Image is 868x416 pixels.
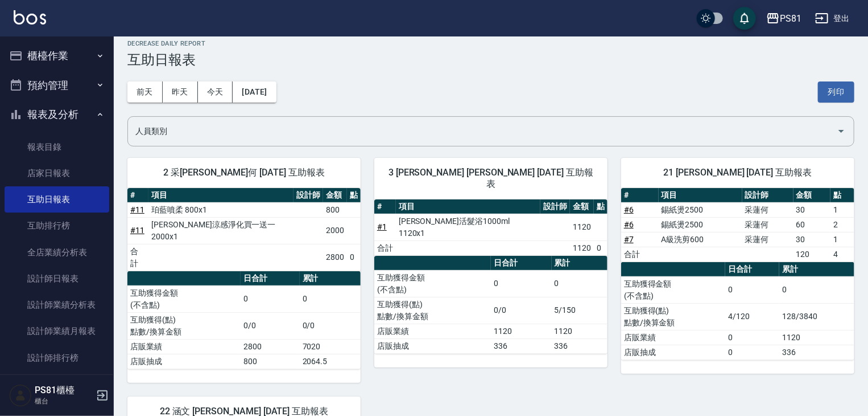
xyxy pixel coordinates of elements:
[5,41,109,71] button: 櫃檯作業
[552,324,607,338] td: 1120
[5,100,109,129] button: 報表及分析
[624,220,634,229] a: #6
[127,286,241,312] td: 互助獲得金額 (不含點)
[323,202,347,217] td: 800
[127,354,241,369] td: 店販抽成
[241,339,300,354] td: 2800
[5,266,109,292] a: 設計師日報表
[811,8,854,29] button: 登出
[733,7,756,30] button: save
[659,232,742,247] td: A級洗剪600
[241,286,300,312] td: 0
[300,339,361,354] td: 7020
[793,202,831,217] td: 30
[725,345,779,360] td: 0
[241,271,300,286] th: 日合計
[374,199,396,214] th: #
[725,303,779,330] td: 4/120
[300,312,361,339] td: 0/0
[779,303,854,330] td: 128/3840
[793,232,831,247] td: 30
[396,199,540,214] th: 項目
[570,199,594,214] th: 金額
[779,276,854,303] td: 0
[323,217,347,244] td: 2000
[624,235,634,244] a: #7
[621,247,659,262] td: 合計
[742,202,793,217] td: 采蓮何
[621,303,725,330] td: 互助獲得(點) 點數/換算金額
[540,199,570,214] th: 設計師
[127,312,241,339] td: 互助獲得(點) 點數/換算金額
[621,262,854,360] table: a dense table
[779,262,854,277] th: 累計
[377,222,387,231] a: #1
[374,297,491,324] td: 互助獲得(點) 點數/換算金額
[725,262,779,277] th: 日合計
[830,188,854,203] th: 點
[780,11,801,26] div: PS81
[491,270,552,297] td: 0
[621,345,725,360] td: 店販抽成
[491,324,552,338] td: 1120
[5,213,109,239] a: 互助排行榜
[793,188,831,203] th: 金額
[127,188,148,203] th: #
[374,338,491,353] td: 店販抽成
[552,297,607,324] td: 5/150
[294,188,323,203] th: 設計師
[659,202,742,217] td: 錫紙燙2500
[830,217,854,232] td: 2
[5,239,109,266] a: 全店業績分析表
[830,202,854,217] td: 1
[659,188,742,203] th: 項目
[830,232,854,247] td: 1
[374,240,396,255] td: 合計
[552,338,607,353] td: 336
[830,247,854,262] td: 4
[148,202,294,217] td: 珀藍噴柔 800x1
[5,345,109,371] a: 設計師排行榜
[127,52,854,68] h3: 互助日報表
[762,7,806,30] button: PS81
[130,226,144,235] a: #11
[233,81,276,103] button: [DATE]
[323,244,347,271] td: 2800
[5,292,109,318] a: 設計師業績分析表
[621,188,854,262] table: a dense table
[491,338,552,353] td: 336
[14,10,46,25] img: Logo
[570,214,594,240] td: 1120
[9,384,32,407] img: Person
[130,205,144,214] a: #11
[793,217,831,232] td: 60
[5,371,109,397] a: 每日收支明細
[141,167,347,178] span: 2 采[PERSON_NAME]何 [DATE] 互助報表
[148,188,294,203] th: 項目
[621,188,659,203] th: #
[374,199,607,256] table: a dense table
[5,318,109,344] a: 設計師業績月報表
[5,186,109,213] a: 互助日報表
[624,205,634,214] a: #6
[127,271,361,369] table: a dense table
[198,81,233,103] button: 今天
[347,244,361,271] td: 0
[300,271,361,286] th: 累計
[793,247,831,262] td: 120
[374,256,607,354] table: a dense table
[552,270,607,297] td: 0
[832,122,850,140] button: Open
[5,160,109,186] a: 店家日報表
[127,188,361,271] table: a dense table
[35,385,93,396] h5: PS81櫃檯
[594,199,607,214] th: 點
[127,339,241,354] td: 店販業績
[742,217,793,232] td: 采蓮何
[388,167,594,190] span: 3 [PERSON_NAME] [PERSON_NAME] [DATE] 互助報表
[133,121,832,141] input: 人員名稱
[779,330,854,345] td: 1120
[594,240,607,255] td: 0
[779,345,854,360] td: 336
[163,81,198,103] button: 昨天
